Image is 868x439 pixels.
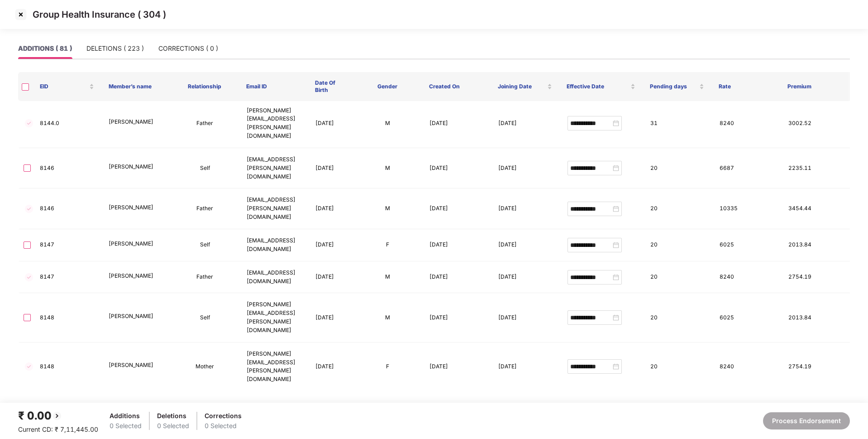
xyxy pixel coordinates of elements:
td: [PERSON_NAME][EMAIL_ADDRESS][PERSON_NAME][DOMAIN_NAME] [239,343,308,391]
td: 8147 [33,261,101,294]
p: [PERSON_NAME] [109,163,163,171]
td: [DATE] [491,229,560,261]
p: Group Health Insurance ( 304 ) [33,9,166,20]
td: [PERSON_NAME][EMAIL_ADDRESS][PERSON_NAME][DOMAIN_NAME] [239,293,308,342]
div: CORRECTIONS ( 0 ) [158,43,218,53]
td: 8148 [33,343,101,391]
td: 8240 [712,99,781,148]
td: M [353,148,422,189]
td: 2013.84 [781,229,850,261]
td: 8148 [33,293,101,342]
span: EID [40,83,87,90]
div: 0 Selected [205,421,242,431]
div: 0 Selected [157,421,189,431]
td: [EMAIL_ADDRESS][DOMAIN_NAME] [239,229,308,261]
img: svg+xml;base64,PHN2ZyBpZD0iVGljay0zMngzMiIgeG1sbnM9Imh0dHA6Ly93d3cudzMub3JnLzIwMDAvc3ZnIiB3aWR0aD... [24,272,34,283]
td: [EMAIL_ADDRESS][PERSON_NAME][DOMAIN_NAME] [239,188,308,229]
td: 31 [643,99,712,148]
td: 20 [643,343,712,391]
td: 8147 [33,229,101,261]
td: 6025 [712,229,781,261]
td: Self [170,293,239,342]
div: ₹ 0.00 [18,407,98,425]
td: 8144.0 [33,99,101,148]
td: 10335 [712,188,781,229]
td: 20 [643,148,712,189]
td: [DATE] [422,229,491,261]
img: svg+xml;base64,PHN2ZyBpZD0iVGljay0zMngzMiIgeG1sbnM9Imh0dHA6Ly93d3cudzMub3JnLzIwMDAvc3ZnIiB3aWR0aD... [24,203,34,214]
td: [DATE] [422,293,491,342]
p: [PERSON_NAME] [109,203,163,212]
div: Additions [110,411,142,421]
p: [PERSON_NAME] [109,118,163,126]
td: 8146 [33,188,101,229]
td: Self [170,148,239,189]
td: M [353,188,422,229]
span: Effective Date [567,83,629,90]
td: 3454.44 [781,188,850,229]
th: EID [33,72,101,101]
td: 2754.19 [781,261,850,294]
td: 6025 [712,293,781,342]
td: [PERSON_NAME][EMAIL_ADDRESS][PERSON_NAME][DOMAIN_NAME] [239,99,308,148]
td: 6687 [712,148,781,189]
td: [DATE] [308,261,353,294]
td: [EMAIL_ADDRESS][PERSON_NAME][DOMAIN_NAME] [239,148,308,189]
img: svg+xml;base64,PHN2ZyBpZD0iQ3Jvc3MtMzJ4MzIiIHhtbG5zPSJodHRwOi8vd3d3LnczLm9yZy8yMDAwL3N2ZyIgd2lkdG... [14,7,28,22]
td: [DATE] [491,148,560,189]
td: Father [170,261,239,294]
td: [DATE] [308,99,353,148]
div: ADDITIONS ( 81 ) [18,43,72,53]
td: [DATE] [491,261,560,294]
span: Joining Date [498,83,545,90]
td: [DATE] [422,188,491,229]
td: [EMAIL_ADDRESS][DOMAIN_NAME] [239,261,308,294]
td: [DATE] [422,148,491,189]
td: Self [170,229,239,261]
th: Gender [353,72,422,101]
td: M [353,99,422,148]
td: Father [170,188,239,229]
button: Process Endorsement [763,412,850,429]
th: Created On [422,72,491,101]
div: 0 Selected [110,421,142,431]
th: Relationship [170,72,239,101]
th: Member’s name [101,72,170,101]
td: 8240 [712,343,781,391]
p: [PERSON_NAME] [109,361,163,370]
td: [DATE] [308,188,353,229]
th: Date Of Birth [308,72,353,101]
div: DELETIONS ( 223 ) [86,43,144,53]
td: 20 [643,229,712,261]
td: [DATE] [491,293,560,342]
td: 3002.52 [781,99,850,148]
td: F [353,343,422,391]
p: [PERSON_NAME] [109,312,163,321]
td: F [353,229,422,261]
td: [DATE] [491,99,560,148]
span: Pending days [650,83,697,90]
td: [DATE] [308,229,353,261]
td: [DATE] [308,148,353,189]
div: Corrections [205,411,242,421]
td: [DATE] [422,261,491,294]
td: [DATE] [422,99,491,148]
td: [DATE] [308,343,353,391]
td: M [353,293,422,342]
td: [DATE] [491,188,560,229]
th: Joining Date [491,72,559,101]
th: Email ID [239,72,308,101]
td: M [353,261,422,294]
td: [DATE] [491,343,560,391]
td: Mother [170,343,239,391]
td: 20 [643,261,712,294]
th: Pending days [643,72,711,101]
p: [PERSON_NAME] [109,272,163,280]
span: Current CD: ₹ 7,11,445.00 [18,425,98,433]
td: 2754.19 [781,343,850,391]
div: Deletions [157,411,189,421]
th: Effective Date [559,72,643,101]
td: 20 [643,293,712,342]
th: Premium [780,72,849,101]
td: 2013.84 [781,293,850,342]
